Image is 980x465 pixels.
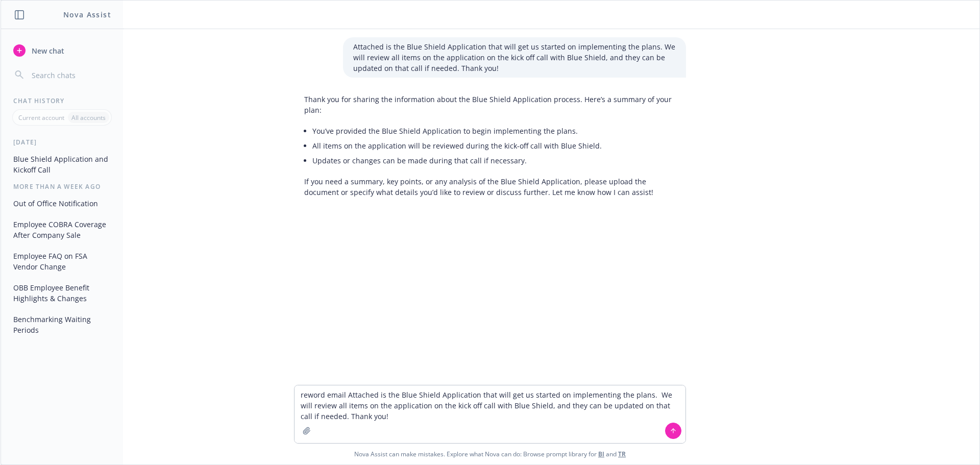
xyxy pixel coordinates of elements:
[9,151,115,178] button: Blue Shield Application and Kickoff Call
[1,138,123,146] div: [DATE]
[1,182,123,191] div: More than a week ago
[30,45,64,56] span: New chat
[618,450,626,458] a: TR
[5,444,975,464] span: Nova Assist can make mistakes. Explore what Nova can do: Browse prompt library for and
[30,68,111,82] input: Search chats
[295,385,685,443] textarea: reword email Attached is the Blue Shield Application that will get us started on implementing the...
[312,138,676,153] li: All items on the application will be reviewed during the kick-off call with Blue Shield.
[9,279,115,307] button: OBB Employee Benefit Highlights & Changes
[9,195,115,212] button: Out of Office Notification
[353,41,676,74] p: Attached is the Blue Shield Application that will get us started on implementing the plans. We wi...
[9,216,115,243] button: Employee COBRA Coverage After Company Sale
[312,124,676,138] li: You’ve provided the Blue Shield Application to begin implementing the plans.
[18,113,64,122] p: Current account
[63,9,111,20] h1: Nova Assist
[312,153,676,168] li: Updates or changes can be made during that call if necessary.
[304,94,676,115] p: Thank you for sharing the information about the Blue Shield Application process. Here’s a summary...
[1,96,123,105] div: Chat History
[304,176,676,198] p: If you need a summary, key points, or any analysis of the Blue Shield Application, please upload ...
[9,311,115,338] button: Benchmarking Waiting Periods
[71,113,106,122] p: All accounts
[9,248,115,275] button: Employee FAQ on FSA Vendor Change
[598,450,604,458] a: BI
[9,41,115,60] button: New chat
